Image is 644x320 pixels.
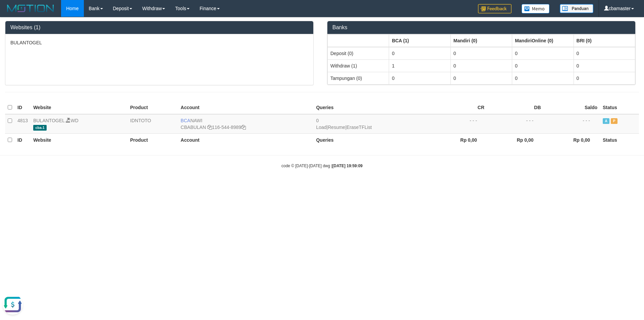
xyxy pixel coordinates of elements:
[10,39,308,46] p: BULANTOGEL
[487,101,543,114] th: DB
[487,133,543,146] th: Rp 0,00
[207,125,212,130] a: Copy CBABULAN to clipboard
[512,72,574,84] td: 0
[328,34,389,47] th: Group: activate to sort column ascending
[5,3,56,13] img: MOTION_logo.png
[15,133,31,146] th: ID
[544,114,600,134] td: - - -
[544,133,600,146] th: Rp 0,00
[600,133,639,146] th: Status
[431,133,487,146] th: Rp 0,00
[431,101,487,114] th: CR
[181,118,191,123] span: BCA
[316,118,319,123] span: 0
[181,125,206,130] a: CBABULAN
[574,72,635,84] td: 0
[328,59,389,72] td: Withdraw (1)
[522,4,550,13] img: Button%20Memo.svg
[178,101,314,114] th: Account
[15,114,31,134] td: 4813
[611,118,618,124] span: Paused
[512,47,574,60] td: 0
[316,125,326,130] a: Load
[313,133,430,146] th: Queries
[346,125,372,130] a: EraseTFList
[33,125,47,131] span: cba-1
[178,114,314,134] td: NAWI 116-544-8989
[127,133,178,146] th: Product
[389,72,450,84] td: 0
[487,114,543,134] td: - - -
[603,118,609,124] span: Active
[544,101,600,114] th: Saldo
[431,114,487,134] td: - - -
[313,101,430,114] th: Queries
[31,133,127,146] th: Website
[574,59,635,72] td: 0
[10,25,308,31] h3: Websites (1)
[127,114,178,134] td: IDNTOTO
[389,59,450,72] td: 1
[450,59,512,72] td: 0
[478,4,512,13] img: Feedback.jpg
[281,164,363,168] small: code © [DATE]-[DATE] dwg |
[574,34,635,47] th: Group: activate to sort column ascending
[241,125,246,130] a: Copy 1165448989 to clipboard
[328,72,389,84] td: Tampungan (0)
[332,25,630,31] h3: Banks
[178,133,314,146] th: Account
[574,47,635,60] td: 0
[450,47,512,60] td: 0
[328,47,389,60] td: Deposit (0)
[3,3,23,23] button: Open LiveChat chat widget
[512,59,574,72] td: 0
[450,72,512,84] td: 0
[450,34,512,47] th: Group: activate to sort column ascending
[316,118,372,130] span: | |
[328,125,345,130] a: Resume
[332,164,363,168] strong: [DATE] 19:59:09
[512,34,574,47] th: Group: activate to sort column ascending
[389,47,450,60] td: 0
[389,34,450,47] th: Group: activate to sort column ascending
[600,101,639,114] th: Status
[31,101,127,114] th: Website
[560,4,593,13] img: panduan.png
[127,101,178,114] th: Product
[31,114,127,134] td: WD
[15,101,31,114] th: ID
[33,118,64,123] a: BULANTOGEL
